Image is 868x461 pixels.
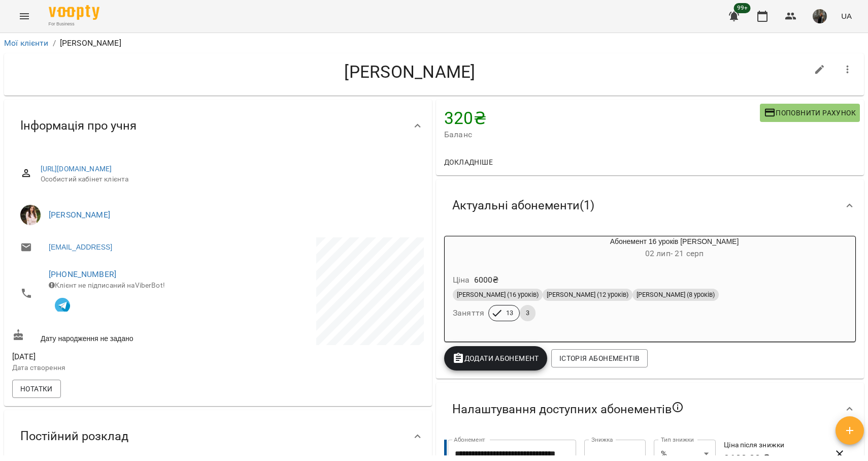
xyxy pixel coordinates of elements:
[60,37,121,49] p: [PERSON_NAME]
[12,380,61,398] button: Нотатки
[49,5,99,20] img: Voopty Logo
[49,242,112,252] a: [EMAIL_ADDRESS]
[49,269,116,279] a: [PHONE_NUMBER]
[49,290,76,318] button: Клієнт підписаний на VooptyBot
[12,62,808,82] h4: [PERSON_NAME]
[445,236,855,333] button: Абонемент 16 уроків [PERSON_NAME]02 лип- 21 серпЦіна6000₴[PERSON_NAME] (16 уроків)[PERSON_NAME] (...
[551,349,648,367] button: Історія абонементів
[20,383,53,395] span: Нотатки
[452,401,684,417] span: Налаштування доступних абонементів
[53,37,56,49] li: /
[49,21,99,27] span: For Business
[452,352,539,364] span: Додати Абонемент
[444,108,760,129] h4: 320 ₴
[474,274,499,286] p: 6000 ₴
[12,4,37,28] button: Menu
[672,401,684,413] svg: Якщо не обрано жодного, клієнт зможе побачити всі публічні абонементи
[55,298,70,313] img: Telegram
[724,440,821,451] h6: Ціна після знижки
[841,11,852,21] span: UA
[41,174,416,185] span: Особистий кабінет клієнта
[453,290,543,299] span: [PERSON_NAME] (16 уроків)
[520,309,536,318] span: 3
[444,156,493,168] span: Докладніше
[452,198,594,213] span: Актуальні абонементи ( 1 )
[4,37,864,49] nav: breadcrumb
[493,236,855,261] div: Абонемент 16 уроків [PERSON_NAME]
[20,428,128,444] span: Постійний розклад
[444,129,760,141] span: Баланс
[20,118,137,134] span: Інформація про учня
[813,9,827,23] img: 331913643cd58b990721623a0d187df0.png
[440,153,497,171] button: Докладніше
[49,281,165,289] span: Клієнт не підписаний на ViberBot!
[559,352,640,364] span: Історія абонементів
[10,327,218,346] div: Дату народження не задано
[20,205,41,225] img: Аліна Сілко
[453,273,470,287] h6: Ціна
[453,306,484,320] h6: Заняття
[445,236,493,261] div: Абонемент 16 уроків Парне Дорослі
[12,363,216,373] p: Дата створення
[764,107,856,119] span: Поповнити рахунок
[837,7,856,25] button: UA
[543,290,632,299] span: [PERSON_NAME] (12 уроків)
[760,104,860,122] button: Поповнити рахунок
[41,165,112,173] a: [URL][DOMAIN_NAME]
[734,3,751,13] span: 99+
[12,351,216,363] span: [DATE]
[500,309,519,318] span: 13
[4,38,49,48] a: Мої клієнти
[444,346,547,371] button: Додати Абонемент
[4,100,432,152] div: Інформація про учня
[436,179,864,232] div: Актуальні абонементи(1)
[645,249,704,258] span: 02 лип - 21 серп
[436,383,864,436] div: Налаштування доступних абонементів
[49,210,110,220] a: [PERSON_NAME]
[632,290,719,299] span: [PERSON_NAME] (8 уроків)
